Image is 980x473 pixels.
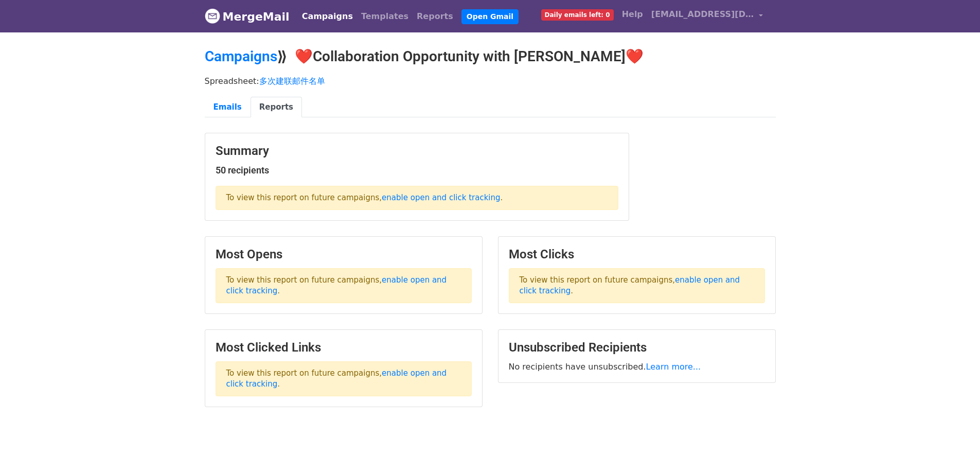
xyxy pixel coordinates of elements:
[216,186,618,210] p: To view this report on future campaigns, .
[647,4,768,28] a: [EMAIL_ADDRESS][DOMAIN_NAME]
[541,9,614,21] span: Daily emails left: 0
[205,76,776,86] p: Spreadsheet:
[205,8,220,24] img: MergeMail logo
[509,247,765,262] h3: Most Clicks
[618,4,647,25] a: Help
[205,48,776,65] h2: ⟫ ❤️Collaboration Opportunity with [PERSON_NAME]❤️
[461,9,519,24] a: Open Gmail
[216,361,472,396] p: To view this report on future campaigns, .
[651,8,754,21] span: [EMAIL_ADDRESS][DOMAIN_NAME]
[646,362,701,372] a: Learn more...
[216,268,472,303] p: To view this report on future campaigns, .
[509,361,765,372] p: No recipients have unsubscribed.
[205,6,290,27] a: MergeMail
[413,6,457,27] a: Reports
[382,193,500,202] a: enable open and click tracking
[298,6,357,27] a: Campaigns
[259,76,325,86] a: 多次建联邮件名单
[357,6,413,27] a: Templates
[509,340,765,355] h3: Unsubscribed Recipients
[205,48,277,65] a: Campaigns
[509,268,765,303] p: To view this report on future campaigns, .
[216,144,618,159] h3: Summary
[216,165,618,176] h5: 50 recipients
[537,4,618,25] a: Daily emails left: 0
[216,247,472,262] h3: Most Opens
[216,340,472,355] h3: Most Clicked Links
[251,97,302,118] a: Reports
[205,97,251,118] a: Emails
